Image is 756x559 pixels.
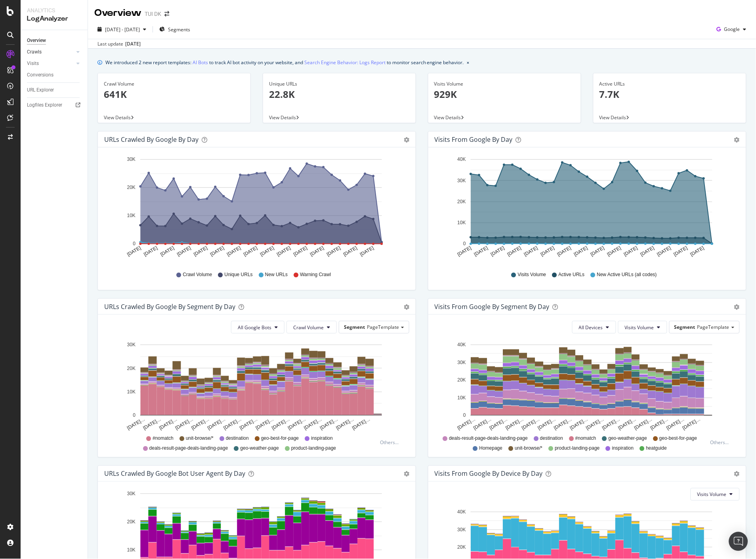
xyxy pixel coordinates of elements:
span: [DATE] - [DATE] [105,26,140,33]
text: 40K [458,509,466,515]
div: Visits from Google By Segment By Day [435,303,550,311]
a: Search Engine Behavior: Logs Report [304,58,386,67]
button: All Devices [572,321,616,334]
div: Visits [27,59,39,68]
button: Google [714,23,750,36]
div: Visits From Google By Device By Day [435,470,543,478]
text: [DATE] [473,245,489,258]
div: TUI DK [145,10,161,18]
text: 40K [458,342,466,348]
div: A chart. [104,154,406,264]
span: New URLs [265,271,288,278]
span: geo-weather-page [609,435,647,442]
span: destination [540,435,563,442]
span: inspiration [612,445,634,452]
span: unit-browse/* [515,445,542,452]
span: Segment [674,324,695,330]
button: All Google Bots [231,321,284,334]
text: [DATE] [326,245,342,258]
span: PageTemplate [367,324,399,330]
div: A chart. [435,340,737,432]
div: Active URLs [599,80,740,88]
div: gear [404,304,409,310]
text: [DATE] [490,245,506,258]
div: Overview [94,6,141,20]
text: 30K [458,360,466,365]
text: 0 [133,241,136,247]
text: [DATE] [126,245,142,258]
div: info banner [97,58,746,67]
div: Open Intercom Messenger [729,532,748,551]
span: geo-weather-page [240,445,279,452]
span: unit-browse/* [186,435,214,442]
text: [DATE] [689,245,705,258]
a: Logfiles Explorer [27,101,82,109]
div: LogAnalyzer [27,14,81,23]
text: 20K [458,199,466,204]
text: [DATE] [623,245,639,258]
text: [DATE] [656,245,672,258]
div: Analytics [27,6,81,14]
text: 20K [127,366,136,371]
text: 40K [458,157,466,162]
div: gear [734,304,740,310]
div: gear [404,471,409,477]
span: View Details [599,114,626,121]
div: A chart. [435,154,737,264]
text: 10K [458,395,466,401]
a: Visits [27,59,74,68]
text: [DATE] [359,245,375,258]
text: [DATE] [143,245,158,258]
a: AI Bots [193,58,208,67]
div: Visits Volume [434,80,575,88]
span: New Active URLs (all codes) [597,271,657,278]
text: [DATE] [259,245,275,258]
div: A chart. [104,340,406,432]
text: [DATE] [556,245,572,258]
span: Google [724,26,740,32]
p: 22.8K [269,88,410,101]
span: Unique URLs [225,271,253,278]
button: Visits Volume [691,488,740,501]
text: [DATE] [673,245,689,258]
button: Segments [156,23,193,36]
div: URLs Crawled by Google by day [104,135,199,143]
text: 30K [458,527,466,532]
text: 0 [463,241,466,247]
span: deals-result-page-deals-landing-page [149,445,228,452]
span: Segments [168,26,190,33]
div: Crawls [27,48,42,56]
text: [DATE] [456,245,472,258]
span: Crawl Volume [183,271,212,278]
text: 30K [458,178,466,183]
text: 20K [458,378,466,383]
span: inspiration [311,435,333,442]
span: PageTemplate [697,324,729,330]
a: Overview [27,36,82,45]
a: Conversions [27,71,82,79]
span: Homepage [479,445,503,452]
text: 30K [127,491,136,497]
span: Warning Crawl [300,271,331,278]
text: 10K [127,389,136,395]
div: We introduced 2 new report templates: to track AI bot activity on your website, and to monitor se... [105,58,464,67]
span: View Details [104,114,131,121]
text: [DATE] [590,245,605,258]
span: All Devices [579,324,603,331]
text: [DATE] [523,245,539,258]
text: 0 [463,413,466,418]
div: Last update [97,40,141,48]
text: [DATE] [159,245,175,258]
text: [DATE] [540,245,556,258]
text: 0 [133,413,136,418]
button: Crawl Volume [286,321,337,334]
span: geo-best-for-page [261,435,299,442]
text: [DATE] [292,245,308,258]
text: 30K [127,342,136,348]
text: [DATE] [209,245,225,258]
text: [DATE] [309,245,325,258]
div: Logfiles Explorer [27,101,62,109]
span: Segment [344,324,365,330]
text: 20K [458,545,466,550]
text: [DATE] [242,245,258,258]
